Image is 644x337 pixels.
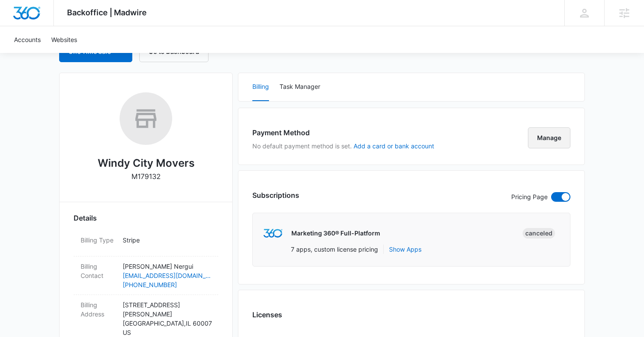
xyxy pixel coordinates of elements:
[252,190,299,200] h3: Subscriptions
[252,127,434,138] h3: Payment Method
[81,300,116,319] dt: Billing Address
[81,235,116,245] dt: Billing Type
[123,235,211,245] p: Stripe
[523,228,555,239] div: Canceled
[291,245,378,254] p: 7 apps, custom license pricing
[123,271,211,280] a: [EMAIL_ADDRESS][DOMAIN_NAME]
[280,73,320,101] button: Task Manager
[46,26,82,53] a: Websites
[131,171,161,182] p: M179132
[252,309,282,320] h3: Licenses
[252,141,434,151] p: No default payment method is set.
[123,262,211,271] p: [PERSON_NAME] Nergui
[389,245,421,254] button: Show Apps
[9,26,46,53] a: Accounts
[291,229,380,238] p: Marketing 360® Full-Platform
[123,280,211,289] a: [PHONE_NUMBER]
[528,127,570,148] button: Manage
[74,230,218,256] div: Billing TypeStripe
[74,256,218,295] div: Billing Contact[PERSON_NAME] Nergui[EMAIL_ADDRESS][DOMAIN_NAME][PHONE_NUMBER]
[354,143,434,149] button: Add a card or bank account
[98,155,195,171] h2: Windy City Movers
[123,300,211,337] p: [STREET_ADDRESS][PERSON_NAME] [GEOGRAPHIC_DATA] , IL 60007 US
[67,8,147,17] span: Backoffice | Madwire
[511,192,548,202] p: Pricing Page
[74,213,97,223] span: Details
[252,73,269,101] button: Billing
[81,262,116,280] dt: Billing Contact
[263,229,282,238] img: marketing360Logo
